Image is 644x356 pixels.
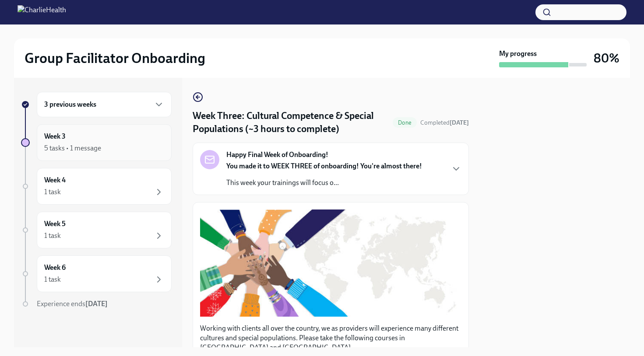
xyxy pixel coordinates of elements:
[37,300,108,308] span: Experience ends
[21,168,172,205] a: Week 41 task
[44,143,101,153] div: 5 tasks • 1 message
[37,92,172,117] div: 3 previous weeks
[21,124,172,161] a: Week 35 tasks • 1 message
[594,50,619,66] h3: 80%
[226,162,422,170] strong: You made it to WEEK THREE of onboarding! You're almost there!
[44,175,66,185] h6: Week 4
[25,49,205,67] h2: Group Facilitator Onboarding
[499,49,537,59] strong: My progress
[44,100,96,109] h6: 3 previous weeks
[200,209,461,317] button: Zoom image
[44,263,66,272] h6: Week 6
[226,150,328,160] strong: Happy Final Week of Onboarding!
[226,178,422,188] p: This week your trainings will focus o...
[420,119,469,126] span: Completed
[21,212,172,248] a: Week 51 task
[44,219,66,229] h6: Week 5
[450,119,469,126] strong: [DATE]
[420,119,469,127] span: September 19th, 2025 15:20
[193,109,389,136] h4: Week Three: Cultural Competence & Special Populations (~3 hours to complete)
[200,324,461,353] p: Working with clients all over the country, we as providers will experience many different culture...
[44,187,61,197] div: 1 task
[85,300,108,308] strong: [DATE]
[393,119,417,126] span: Done
[44,132,66,141] h6: Week 3
[21,255,172,292] a: Week 61 task
[44,275,61,284] div: 1 task
[44,231,61,241] div: 1 task
[18,5,66,19] img: CharlieHealth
